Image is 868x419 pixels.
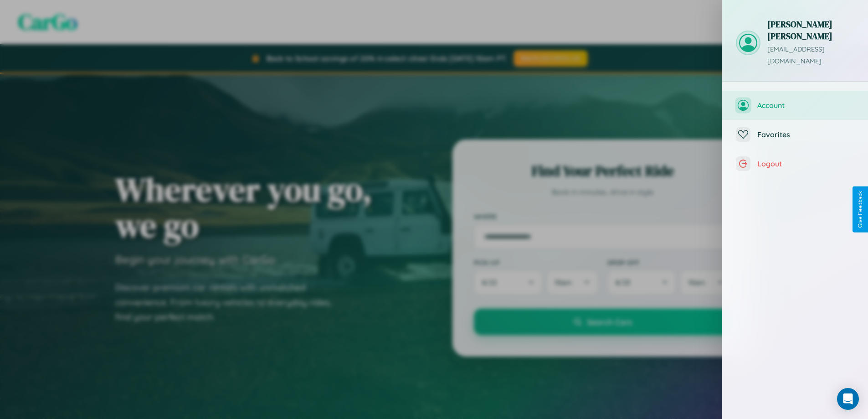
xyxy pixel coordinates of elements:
[722,149,868,178] button: Logout
[837,388,859,410] div: Open Intercom Messenger
[757,101,854,110] span: Account
[857,191,863,228] div: Give Feedback
[757,130,854,139] span: Favorites
[757,159,854,168] span: Logout
[722,91,868,120] button: Account
[767,44,854,67] p: [EMAIL_ADDRESS][DOMAIN_NAME]
[722,120,868,149] button: Favorites
[767,18,854,42] h3: [PERSON_NAME] [PERSON_NAME]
